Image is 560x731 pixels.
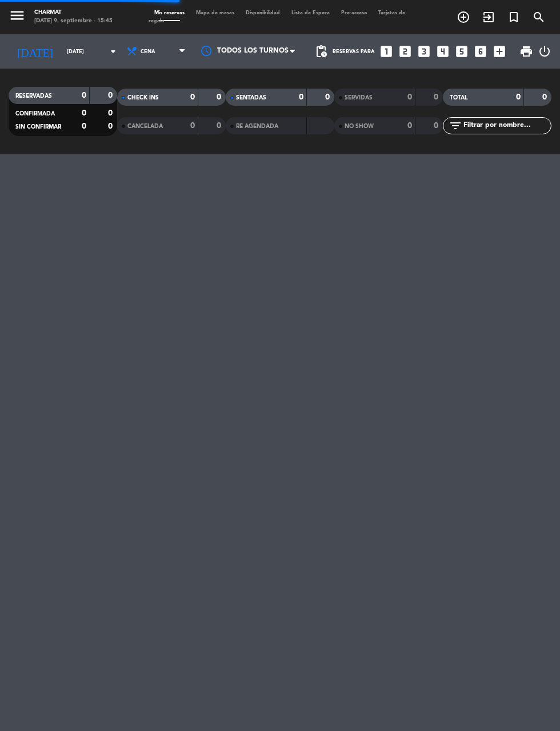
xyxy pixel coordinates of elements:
i: arrow_drop_down [106,45,120,58]
i: looks_one [379,44,394,59]
strong: 0 [407,93,412,101]
i: [DATE] [9,40,61,63]
span: SENTADAS [236,95,266,101]
span: NO SHOW [345,123,374,129]
strong: 0 [217,93,223,101]
span: pending_actions [314,45,328,58]
span: Cena [141,49,155,55]
span: CONFIRMADA [15,111,55,117]
button: menu [9,7,26,27]
span: RE AGENDADA [236,123,278,129]
span: print [519,45,533,58]
i: menu [9,7,26,24]
strong: 0 [217,122,223,130]
i: looks_5 [454,44,469,59]
span: Disponibilidad [240,10,286,15]
i: looks_4 [435,44,450,59]
i: add_circle_outline [457,10,470,24]
strong: 0 [434,122,441,130]
div: [DATE] 9. septiembre - 15:45 [34,17,113,26]
span: SIN CONFIRMAR [15,124,61,130]
strong: 0 [542,93,549,101]
i: power_settings_new [538,45,551,58]
strong: 0 [516,93,521,101]
i: add_box [492,44,507,59]
span: CANCELADA [127,123,163,129]
span: Pre-acceso [335,10,373,15]
div: Charmat [34,9,113,17]
strong: 0 [108,122,115,130]
span: CHECK INS [127,95,159,101]
input: Filtrar por nombre... [462,119,551,132]
i: search [532,10,546,24]
strong: 0 [407,122,412,130]
span: TOTAL [450,95,467,101]
strong: 0 [299,93,303,101]
strong: 0 [190,122,195,130]
span: SERVIDAS [345,95,373,101]
i: looks_3 [417,44,431,59]
i: turned_in_not [507,10,521,24]
strong: 0 [82,109,86,117]
span: Lista de Espera [286,10,335,15]
span: Reservas para [333,49,375,55]
strong: 0 [108,91,115,99]
i: filter_list [449,119,462,133]
strong: 0 [190,93,195,101]
span: Mapa de mesas [190,10,240,15]
i: looks_two [398,44,413,59]
span: RESERVADAS [15,93,52,99]
strong: 0 [82,122,86,130]
strong: 0 [325,93,332,101]
span: Mis reservas [149,10,190,15]
strong: 0 [434,93,441,101]
div: LOG OUT [538,34,551,69]
strong: 0 [82,91,86,99]
i: looks_6 [473,44,488,59]
strong: 0 [108,109,115,117]
i: exit_to_app [482,10,495,24]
